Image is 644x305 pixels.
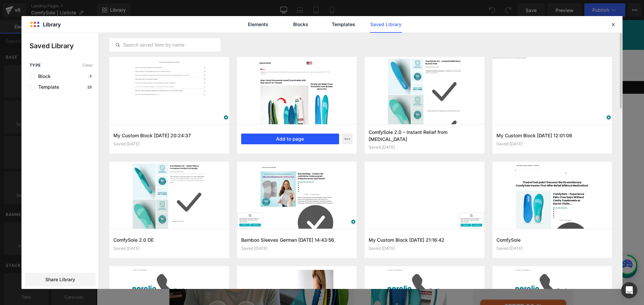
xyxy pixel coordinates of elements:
[273,37,338,53] a: Bestellung verfolgen
[188,37,220,53] a: Über uns
[373,42,384,49] span: Hilfe
[342,42,364,49] span: Kontakt
[61,39,108,51] img: Norelie Deutschland
[241,236,353,243] h3: Bamboo Sleeves German [DATE] 14:43:56
[35,74,51,79] span: Block
[214,16,333,24] div: DIESEN MONAT GROSS SPAREN!
[118,37,152,53] a: Produkte
[519,237,540,258] button: Open chat window
[113,132,225,139] h3: My Custom Block [DATE] 20:24:37
[72,130,350,179] h1: Wie 88.000 Menschen (mich eingeschlossen) mit dieser neuen 6-in-1-Einlage Linderung gefunden haben
[208,5,339,14] div: 🎉 SEPTEMBER-ÜBERRASCHUNG 🎉
[241,246,353,251] div: Saved [DATE]
[496,142,608,146] div: Saved [DATE]
[61,63,166,72] div: 🇩🇪 Über +200,000 zufriedene Kunden
[113,236,225,243] h3: ComfySole 2.0 DE
[156,42,183,49] span: Angebote
[338,37,368,53] a: Kontakt
[621,282,637,298] div: Open Intercom Messenger
[496,236,608,243] h3: ComfySole
[86,85,93,89] p: 23
[496,132,608,139] h3: My Custom Block [DATE] 12:01:06
[88,74,93,78] p: 7
[368,37,389,53] a: Hilfe
[369,246,480,251] div: Saved [DATE]
[113,142,225,146] div: Saved [DATE]
[369,129,480,142] h3: ComfySole 2.0 – Instant Relief from [MEDICAL_DATA]
[277,42,333,49] span: Bestellung verfolgen
[192,42,216,49] span: Über uns
[83,63,93,68] span: Clear
[242,16,274,33] a: Elements
[458,37,474,53] summary: Suchen
[113,246,225,251] div: Saved [DATE]
[369,236,480,243] h3: My Custom Block [DATE] 21:16:42
[224,42,269,49] span: Kundenstimmen
[35,84,59,90] span: Template
[220,37,273,53] a: Kundenstimmen
[30,63,41,68] span: Type
[110,41,220,49] input: Search saved item by name
[370,16,402,33] a: Saved Library
[285,16,317,33] a: Blocks
[123,42,147,49] span: Produkte
[327,16,359,33] a: Templates
[241,134,339,144] button: Add to page
[381,142,471,177] h1: Endlich natürliche Linderung bei Überpronation und [MEDICAL_DATA]
[45,276,75,283] span: Share Library
[496,246,608,251] div: Saved [DATE]
[152,37,188,53] a: Angebote
[369,145,480,150] div: Saved [DATE]
[30,41,98,51] p: Saved Library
